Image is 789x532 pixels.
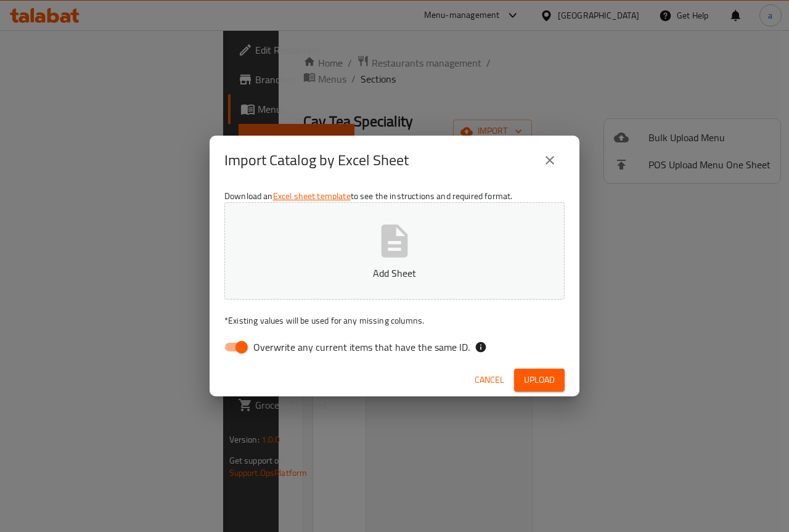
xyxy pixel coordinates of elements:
p: Add Sheet [243,266,546,280]
h2: Import Catalog by Excel Sheet [224,150,409,170]
div: Download an to see the instructions and required format. [210,185,579,364]
a: Excel sheet template [273,188,351,204]
svg: If the overwrite option isn't selected, then the items that match an existing ID will be ignored ... [475,341,487,353]
button: Add Sheet [224,202,565,300]
button: close [535,145,565,175]
span: Overwrite any current items that have the same ID. [253,340,470,354]
button: Cancel [470,369,509,391]
button: Upload [514,369,565,391]
span: Upload [524,372,555,388]
p: Existing values will be used for any missing columns. [224,314,565,327]
span: Cancel [475,372,504,388]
